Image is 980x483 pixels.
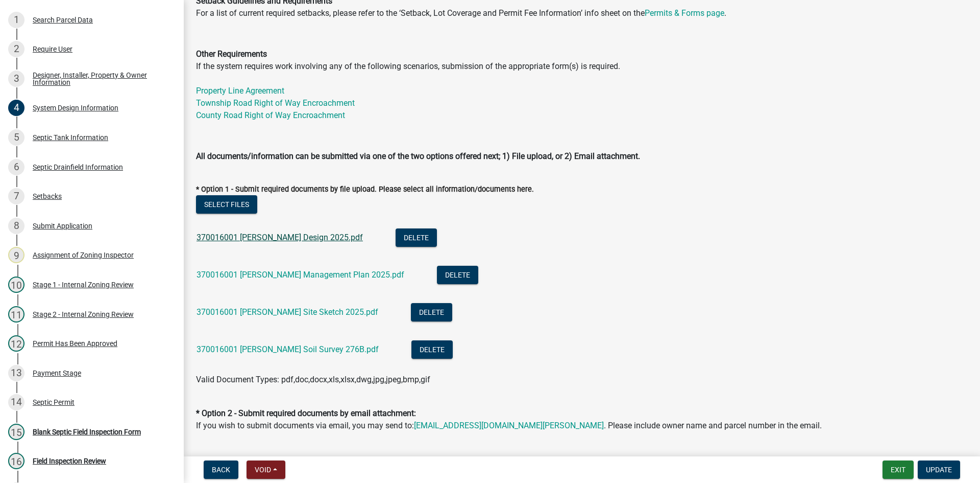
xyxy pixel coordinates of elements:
[197,270,404,280] a: 370016001 [PERSON_NAME] Management Plan 2025.pdf
[33,457,106,465] div: Field Inspection Review
[33,16,93,24] div: Search Parcel Data
[33,370,81,377] div: Payment Stage
[196,48,968,122] p: If the system requires work involving any of the following scenarios, submission of the appropria...
[8,41,24,57] div: 2
[926,466,952,474] span: Update
[8,129,24,146] div: 5
[8,424,24,440] div: 15
[8,71,24,87] div: 3
[33,193,62,200] div: Setbacks
[8,218,24,234] div: 8
[8,277,24,293] div: 10
[411,340,453,359] button: Delete
[196,186,534,193] label: * Option 1 - Submit required documents by file upload. Please select all information/documents here.
[33,281,134,288] div: Stage 1 - Internal Zoning Review
[204,461,238,479] button: Back
[8,365,24,381] div: 13
[33,311,134,318] div: Stage 2 - Internal Zoning Review
[255,466,271,474] span: Void
[196,375,430,384] span: Valid Document Types: pdf,doc,docx,xls,xlsx,dwg,jpg,jpeg,bmp,gif
[33,134,108,141] div: Septic Tank Information
[196,408,416,418] strong: * Option 2 - Submit required documents by email attachment:
[196,98,355,108] a: Township Road Right of Way Encroachment
[197,344,379,354] a: 370016001 [PERSON_NAME] Soil Survey 276B.pdf
[8,394,24,410] div: 14
[883,461,914,479] button: Exit
[196,110,345,120] a: County Road Right of Way Encroachment
[197,307,378,317] a: 370016001 [PERSON_NAME] Site Sketch 2025.pdf
[8,335,24,352] div: 12
[247,461,285,479] button: Void
[411,345,453,355] wm-modal-confirm: Delete Document
[8,159,24,175] div: 6
[196,395,968,432] p: If you wish to submit documents via email, you may send to: . Please include owner name and parce...
[33,104,118,111] div: System Design Information
[33,428,141,435] div: Blank Septic Field Inspection Form
[33,164,123,171] div: Septic Drainfield Information
[8,12,24,28] div: 1
[8,247,24,263] div: 9
[212,466,230,474] span: Back
[437,270,478,280] wm-modal-confirm: Delete Document
[645,8,724,18] a: Permits & Forms page
[8,100,24,116] div: 4
[33,399,75,406] div: Septic Permit
[33,45,72,53] div: Require User
[196,151,640,161] strong: All documents/information can be submitted via one of the two options offered next; 1) File uploa...
[396,228,437,247] button: Delete
[196,86,284,96] a: Property Line Agreement
[33,251,134,259] div: Assignment of Zoning Inspector
[33,340,117,347] div: Permit Has Been Approved
[196,49,267,59] strong: Other Requirements
[918,461,960,479] button: Update
[33,72,167,86] div: Designer, Installer, Property & Owner Information
[8,306,24,323] div: 11
[437,266,478,284] button: Delete
[411,303,452,321] button: Delete
[197,233,363,242] a: 370016001 [PERSON_NAME] Design 2025.pdf
[396,233,437,243] wm-modal-confirm: Delete Document
[8,188,24,204] div: 7
[411,308,452,317] wm-modal-confirm: Delete Document
[414,421,604,430] a: [EMAIL_ADDRESS][DOMAIN_NAME][PERSON_NAME]
[8,453,24,469] div: 16
[33,222,92,229] div: Submit Application
[196,195,257,214] button: Select files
